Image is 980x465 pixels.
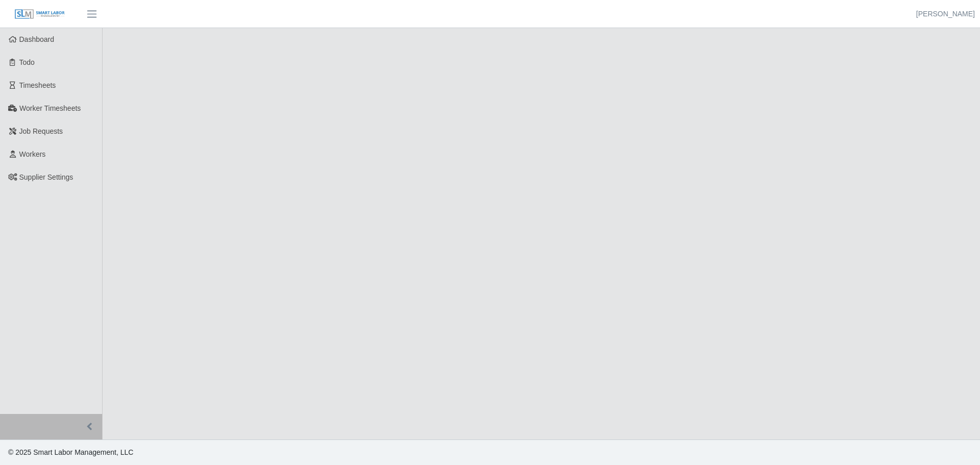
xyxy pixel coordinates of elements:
[19,58,35,66] span: Todo
[19,35,55,43] span: Dashboard
[14,9,65,20] img: SLM Logo
[19,104,81,112] span: Worker Timesheets
[19,127,63,135] span: Job Requests
[8,448,133,456] span: © 2025 Smart Labor Management, LLC
[19,173,73,181] span: Supplier Settings
[19,150,46,158] span: Workers
[19,81,56,89] span: Timesheets
[916,9,975,19] a: [PERSON_NAME]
